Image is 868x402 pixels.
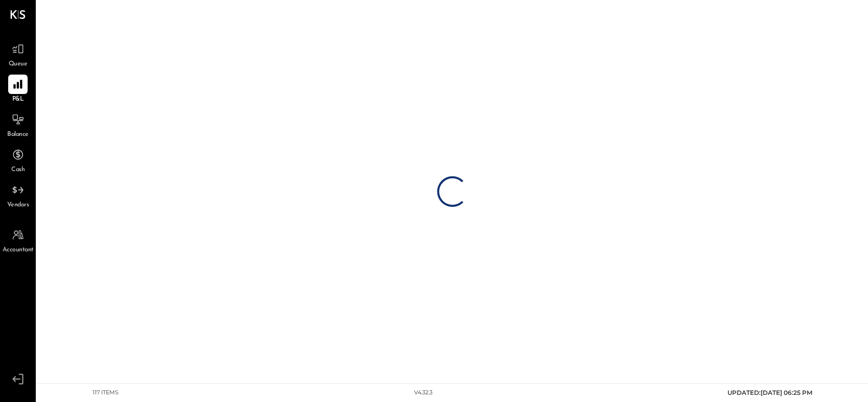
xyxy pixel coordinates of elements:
a: Vendors [1,180,35,210]
span: Vendors [7,201,29,210]
div: 117 items [93,389,119,397]
a: Accountant [1,225,35,255]
a: Balance [1,110,35,139]
span: Balance [7,130,29,139]
span: P&L [12,95,24,104]
span: Accountant [3,246,34,255]
span: Queue [9,60,28,69]
a: Queue [1,39,35,69]
div: v 4.32.3 [414,389,432,397]
span: Cash [11,165,25,175]
a: P&L [1,75,35,104]
span: UPDATED: [DATE] 06:25 PM [727,389,812,396]
a: Cash [1,145,35,175]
